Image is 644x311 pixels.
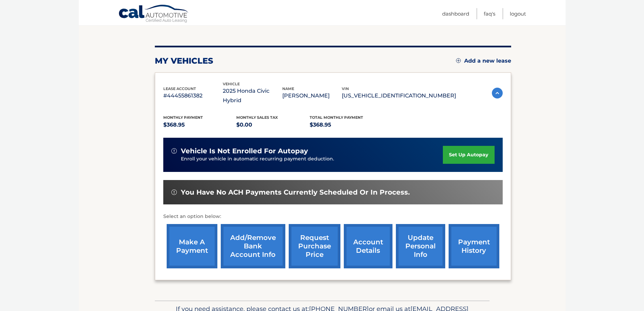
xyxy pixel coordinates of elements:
[163,120,237,130] p: $368.95
[456,58,461,63] img: add.svg
[310,115,363,120] span: Total Monthly Payment
[221,224,285,268] a: Add/Remove bank account info
[344,224,392,268] a: account details
[282,86,294,91] span: name
[456,58,511,64] a: Add a new lease
[510,8,526,19] a: Logout
[236,120,310,130] p: $0.00
[171,190,177,195] img: alert-white.svg
[342,86,349,91] span: vin
[163,115,203,120] span: Monthly Payment
[443,146,494,164] a: set up autopay
[163,213,503,221] p: Select an option below:
[396,224,445,268] a: update personal info
[163,86,196,91] span: lease account
[310,120,383,130] p: $368.95
[282,91,342,101] p: [PERSON_NAME]
[181,188,410,197] span: You have no ACH payments currently scheduled or in process.
[442,8,469,19] a: Dashboard
[167,224,217,268] a: make a payment
[449,224,499,268] a: payment history
[155,56,213,66] h2: my vehicles
[171,148,177,154] img: alert-white.svg
[163,91,223,101] p: #44455861382
[492,88,503,98] img: accordion-active.svg
[223,82,240,86] span: vehicle
[484,8,495,19] a: FAQ's
[289,224,340,268] a: request purchase price
[342,91,456,101] p: [US_VEHICLE_IDENTIFICATION_NUMBER]
[181,155,443,163] p: Enroll your vehicle in automatic recurring payment deduction.
[223,86,282,105] p: 2025 Honda Civic Hybrid
[118,4,189,24] a: Cal Automotive
[181,147,308,155] span: vehicle is not enrolled for autopay
[236,115,278,120] span: Monthly sales Tax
